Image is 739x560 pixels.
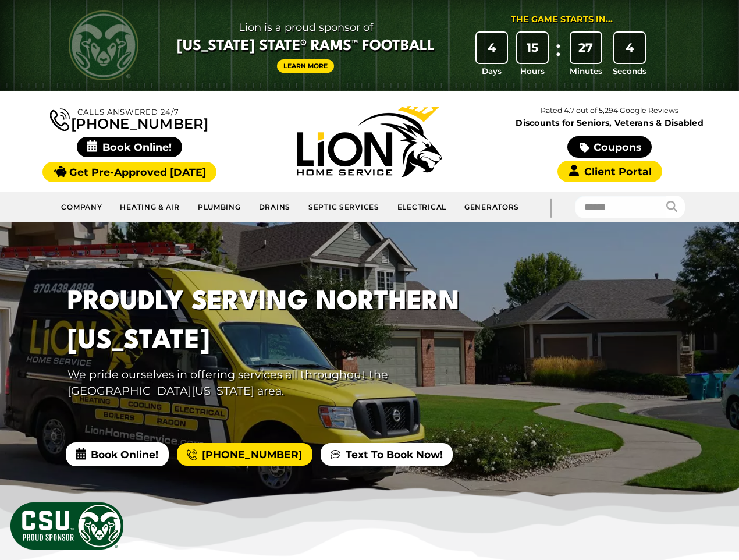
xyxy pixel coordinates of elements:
div: The Game Starts in... [511,13,613,26]
span: Discounts for Seniors, Veterans & Disabled [492,119,727,127]
a: Septic Services [300,196,389,218]
div: | [528,192,574,222]
div: 4 [477,33,507,63]
span: Lion is a proud sponsor of [177,18,435,37]
div: 4 [614,33,645,63]
span: Minutes [570,65,602,77]
a: Plumbing [189,196,250,218]
img: Lion Home Service [297,106,442,177]
a: Get Pre-Approved [DATE] [42,162,216,182]
a: Coupons [567,136,651,158]
p: We pride ourselves in offering services all throughout the [GEOGRAPHIC_DATA][US_STATE] area. [67,366,491,400]
a: Learn More [277,59,334,73]
p: Rated 4.7 out of 5,294 Google Reviews [489,104,730,117]
h1: PROUDLY SERVING NORTHERN [US_STATE] [67,283,491,361]
div: 27 [571,33,601,63]
div: 15 [517,33,548,63]
a: [PHONE_NUMBER] [50,106,208,131]
img: CSU Rams logo [69,10,138,80]
span: Hours [520,65,545,77]
a: Text To Book Now! [321,443,453,466]
span: Days [482,65,502,77]
div: : [553,33,564,77]
a: [PHONE_NUMBER] [177,443,312,466]
img: CSU Sponsor Badge [9,501,125,551]
span: Book Online! [66,442,168,466]
a: Generators [456,196,528,218]
a: Company [52,196,111,218]
a: Electrical [389,196,456,218]
span: Seconds [613,65,646,77]
span: [US_STATE] State® Rams™ Football [177,37,435,56]
a: Drains [250,196,300,218]
a: Client Portal [557,161,662,182]
span: Book Online! [77,137,182,157]
a: Heating & Air [111,196,189,218]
